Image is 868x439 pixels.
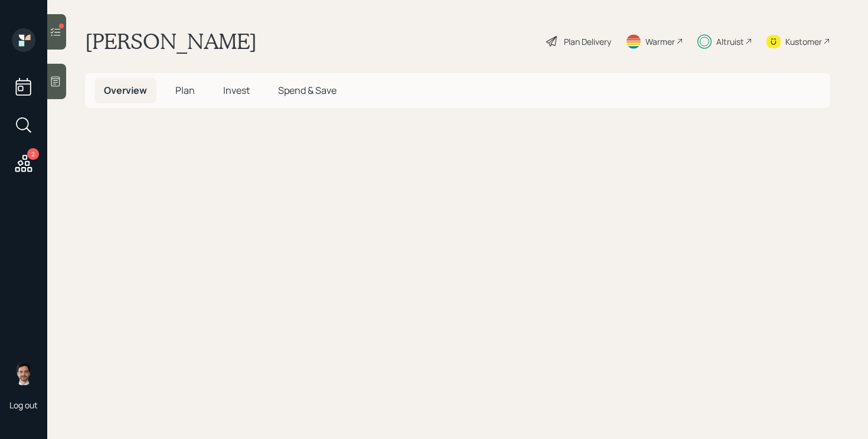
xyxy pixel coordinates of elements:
[785,35,822,48] div: Kustomer
[104,84,147,97] span: Overview
[645,35,675,48] div: Warmer
[9,399,38,411] div: Log out
[85,28,257,54] h1: [PERSON_NAME]
[716,35,744,48] div: Altruist
[564,35,611,48] div: Plan Delivery
[27,148,39,160] div: 2
[12,362,35,385] img: jonah-coleman-headshot.png
[278,84,337,97] span: Spend & Save
[175,84,195,97] span: Plan
[223,84,250,97] span: Invest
